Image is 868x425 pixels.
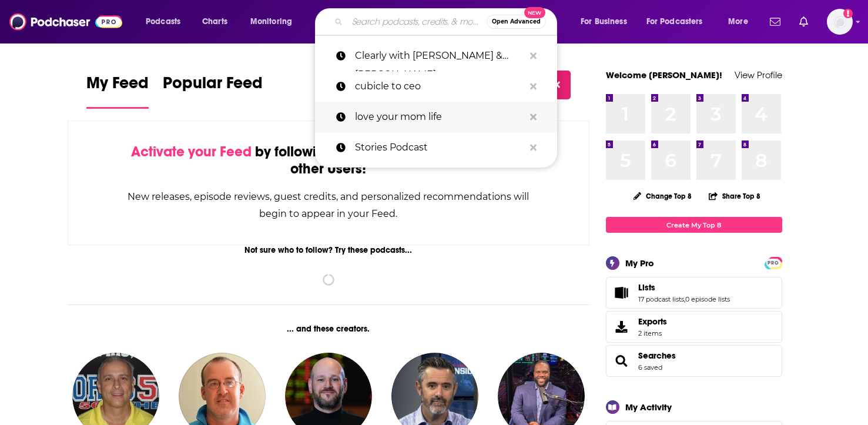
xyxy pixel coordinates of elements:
span: PRO [766,259,780,267]
a: Charts [195,12,234,31]
a: Show notifications dropdown [765,12,785,32]
span: Searches [606,345,782,377]
span: 2 items [638,329,667,337]
button: open menu [242,12,307,31]
span: Open Advanced [492,19,541,25]
a: My Feed [86,73,149,109]
p: love your mom life [355,102,524,132]
span: Lists [638,282,655,293]
div: by following Podcasts, Creators, Lists, and other Users! [127,143,531,178]
button: open menu [572,12,642,31]
a: Lists [610,285,634,301]
a: love your mom life [315,102,557,132]
a: 0 episode lists [685,295,730,303]
button: open menu [639,12,720,31]
div: Search podcasts, credits, & more... [326,8,568,35]
button: Share Top 8 [708,185,761,208]
input: Search podcasts, credits, & more... [347,12,487,31]
p: Clearly with Jimmy & Kelly Needham [355,41,524,71]
span: Logged in as EllaRoseMurphy [827,9,853,35]
a: Lists [638,282,730,293]
span: Exports [638,316,667,327]
span: Lists [606,277,782,309]
p: cubicle to ceo [355,71,524,102]
a: Welcome [PERSON_NAME]! [606,69,722,81]
button: open menu [720,12,763,31]
span: Monitoring [250,14,292,30]
span: Charts [202,14,227,30]
a: cubicle to ceo [315,71,557,102]
div: New releases, episode reviews, guest credits, and personalized recommendations will begin to appe... [127,188,531,222]
a: View Profile [735,69,782,81]
span: More [728,14,748,30]
a: 6 saved [638,363,662,372]
span: Exports [610,319,634,335]
span: For Business [581,14,627,30]
span: , [684,295,685,303]
a: Searches [610,353,634,369]
span: For Podcasters [646,14,703,30]
button: Show profile menu [827,9,853,35]
span: Popular Feed [163,73,263,100]
a: Create My Top 8 [606,217,782,233]
a: Searches [638,350,676,361]
a: Popular Feed [163,73,263,109]
button: Change Top 8 [626,189,699,203]
div: My Pro [625,257,654,269]
span: My Feed [86,73,149,100]
div: My Activity [625,401,672,413]
a: Show notifications dropdown [795,12,813,32]
div: Not sure who to follow? Try these podcasts... [68,245,590,255]
button: Open AdvancedNew [487,15,546,29]
p: Stories Podcast [355,132,524,163]
a: Exports [606,311,782,343]
span: New [524,7,545,18]
img: Podchaser - Follow, Share and Rate Podcasts [9,11,122,33]
img: User Profile [827,9,853,35]
span: Podcasts [146,14,180,30]
button: open menu [138,12,196,31]
span: Activate your Feed [131,143,252,160]
a: 17 podcast lists [638,295,684,303]
a: Clearly with [PERSON_NAME] & [PERSON_NAME] [315,41,557,71]
div: ... and these creators. [68,324,590,334]
svg: Email not verified [843,9,853,18]
a: Stories Podcast [315,132,557,163]
a: PRO [766,258,780,267]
